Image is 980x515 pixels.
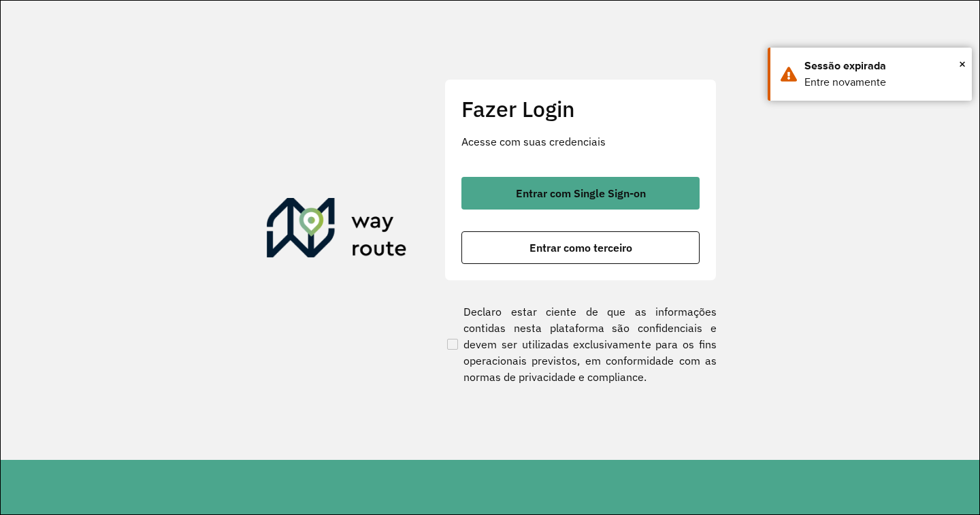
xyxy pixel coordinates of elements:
div: Entre novamente [804,74,962,90]
label: Declaro estar ciente de que as informações contidas nesta plataforma são confidenciais e devem se... [444,303,717,385]
h2: Fazer Login [461,96,700,122]
span: Entrar com Single Sign-on [516,188,646,199]
button: Close [959,54,966,74]
div: Sessão expirada [804,58,962,74]
span: Entrar como terceiro [529,242,632,253]
p: Acesse com suas credenciais [461,133,700,150]
button: button [461,231,700,264]
span: × [959,54,966,74]
img: Roteirizador AmbevTech [267,198,407,263]
button: button [461,177,700,210]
